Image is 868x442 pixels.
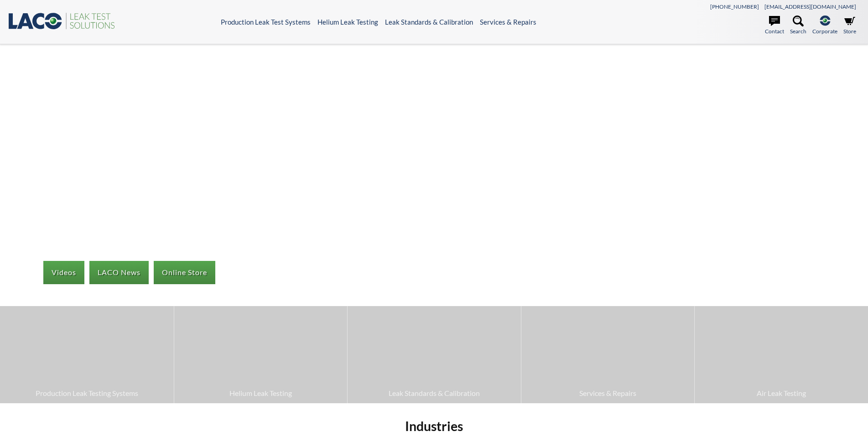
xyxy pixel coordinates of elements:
[480,18,536,26] a: Services & Repairs
[174,306,348,403] a: Helium Leak Testing
[43,261,84,284] a: Videos
[843,16,856,36] a: Store
[186,418,683,435] h2: Industries
[790,16,806,36] a: Search
[348,306,521,403] a: Leak Standards & Calibration
[764,3,856,10] a: [EMAIL_ADDRESS][DOMAIN_NAME]
[352,387,516,399] span: Leak Standards & Calibration
[699,387,863,399] span: Air Leak Testing
[221,18,311,26] a: Production Leak Test Systems
[710,3,759,10] a: [PHONE_NUMBER]
[154,261,215,284] a: Online Store
[812,27,837,36] span: Corporate
[385,18,473,26] a: Leak Standards & Calibration
[89,261,149,284] a: LACO News
[521,306,695,403] a: Services & Repairs
[695,306,868,403] a: Air Leak Testing
[5,387,169,399] span: Production Leak Testing Systems
[765,16,784,36] a: Contact
[317,18,378,26] a: Helium Leak Testing
[526,387,690,399] span: Services & Repairs
[179,387,343,399] span: Helium Leak Testing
